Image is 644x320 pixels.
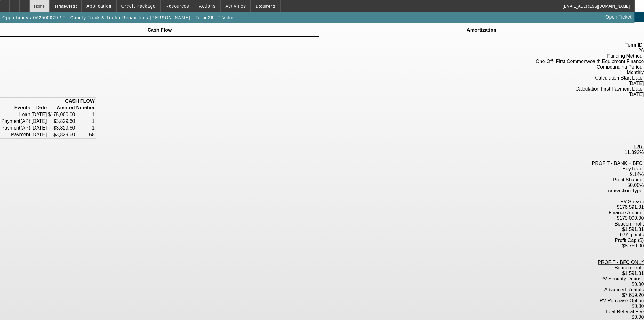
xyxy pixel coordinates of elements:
[117,0,160,12] button: Credit Package
[48,105,75,111] th: Amount
[121,4,156,9] span: Credit Package
[48,112,75,118] td: $175,000.00
[226,4,246,9] span: Activities
[20,119,30,124] span: (AP)
[20,125,30,130] span: (AP)
[1,125,30,131] td: Payment
[194,12,215,23] button: Term 26
[617,215,644,221] label: $175,000.00
[31,125,47,131] td: [DATE]
[194,0,220,12] button: Actions
[218,15,235,20] span: T-Value
[86,4,111,9] span: Application
[2,15,190,20] span: Opportunity / 062500029 / Tri County Truck & Trailer Repair Inc / [PERSON_NAME]
[166,4,189,9] span: Resources
[632,282,644,287] label: $0.00
[76,112,95,118] td: 1
[553,59,644,64] span: - First Commonwealth Equipment Finance
[195,15,213,20] span: Term 26
[48,118,75,124] td: $3,829.60
[82,0,116,12] button: Application
[632,304,644,309] label: $0.00
[632,315,644,320] label: $0.00
[161,0,194,12] button: Resources
[31,105,47,111] th: Date
[1,98,95,104] th: CASH FLOW
[76,118,95,124] td: 1
[48,125,75,131] td: $3,829.60
[1,105,30,111] th: Events
[467,27,497,33] td: Amortization
[76,105,95,111] th: Number
[147,27,172,33] td: Cash Flow
[1,132,30,138] td: Payment
[31,112,47,118] td: [DATE]
[76,132,95,138] td: 58
[622,293,644,298] label: $7,659.20
[1,118,30,124] td: Payment
[221,0,251,12] button: Activities
[199,4,216,9] span: Actions
[1,112,30,118] td: Loan
[31,132,47,138] td: [DATE]
[216,12,236,23] button: T-Value
[603,12,634,22] a: Open Ticket
[31,118,47,124] td: [DATE]
[76,125,95,131] td: 1
[48,132,75,138] td: $3,829.60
